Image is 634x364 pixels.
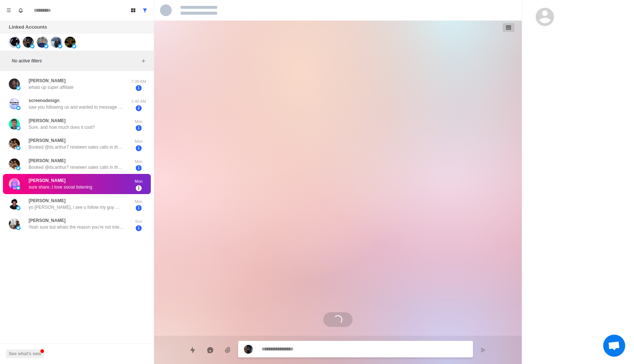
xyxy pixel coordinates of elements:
img: picture [9,37,20,48]
span: 1 [136,85,142,91]
img: picture [9,138,20,149]
p: Booked @its.arthur7 nineteen sales calls in the first 24 hours of launching his offer. Want me to... [29,164,124,171]
p: No active filters [12,58,139,64]
p: Mon [130,138,148,145]
img: picture [16,126,21,130]
button: Send message [476,343,491,357]
img: picture [9,79,20,90]
img: picture [72,44,76,48]
span: 2 [136,105,142,111]
p: [PERSON_NAME] [29,117,66,124]
span: 1 [136,165,142,171]
img: picture [16,44,21,48]
p: Mon [130,119,148,125]
span: 1 [136,185,142,191]
p: Linked Accounts [9,23,47,31]
p: Mon [130,159,148,165]
p: 7:39 AM [130,79,148,85]
img: picture [44,44,48,48]
img: picture [51,37,62,48]
button: Quick replies [185,343,200,357]
p: Booked @its.arthur7 nineteen sales calls in the first 24 hours of launching his offer. Want me to... [29,144,124,150]
button: Add media [221,343,235,357]
img: picture [16,146,21,150]
p: Mon [130,199,148,205]
p: Mon [130,178,148,185]
button: Show all conversations [139,4,151,16]
p: whats up super affiliate [29,84,74,91]
span: 1 [136,145,142,151]
span: 1 [136,205,142,211]
button: Board View [127,4,139,16]
img: picture [9,178,20,189]
button: Notifications [15,4,26,16]
p: Sure, and how much does it cost? [29,124,95,131]
img: picture [16,186,21,190]
img: picture [244,345,253,354]
p: [PERSON_NAME] [29,137,66,144]
button: Menu [3,4,15,16]
img: picture [16,166,21,170]
p: [PERSON_NAME] [29,157,66,164]
span: 1 [136,225,142,231]
p: saw you following us and wanted to message you :) how's life? [29,104,124,110]
img: picture [16,226,21,230]
p: yo [PERSON_NAME], i see u follow my guy @conortrains. curious, u lookin to tap into youtube organ... [29,204,124,211]
p: sure share..I love social listening [29,184,92,190]
p: [PERSON_NAME] [29,197,66,204]
span: 1 [136,125,142,131]
img: picture [16,106,21,110]
div: Open chat [603,335,625,357]
img: picture [65,37,76,48]
button: See what's new [6,349,44,358]
img: picture [30,44,34,48]
button: Reply with AI [203,343,218,357]
p: [PERSON_NAME] [29,177,66,184]
img: picture [9,199,20,210]
img: picture [9,98,20,109]
img: picture [9,159,20,170]
p: Yeah sure but whats the reason you’re not interested [29,224,124,230]
img: picture [9,218,20,229]
img: picture [16,206,21,210]
p: [PERSON_NAME] [29,217,66,224]
p: Sun [130,218,148,225]
img: picture [9,119,20,130]
img: picture [58,44,62,48]
p: [PERSON_NAME] [29,77,66,84]
p: 1:40 AM [130,98,148,105]
button: Add filters [139,57,148,65]
img: picture [37,37,48,48]
img: picture [23,37,34,48]
p: screensdesign [29,97,59,104]
img: picture [16,86,21,90]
